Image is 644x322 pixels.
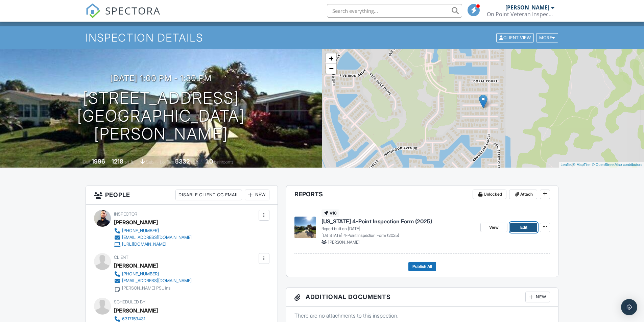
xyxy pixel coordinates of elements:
[110,74,212,83] h3: [DATE] 1:00 pm - 1:30 pm
[122,228,159,233] div: [PHONE_NUMBER]
[114,217,158,227] div: [PERSON_NAME]
[122,271,159,277] div: [PHONE_NUMBER]
[86,32,559,44] h1: Inspection Details
[536,33,558,43] div: More
[206,158,213,165] div: 1.0
[114,227,192,234] a: [PHONE_NUMBER]
[11,89,311,143] h1: [STREET_ADDRESS] [GEOGRAPHIC_DATA][PERSON_NAME]
[175,158,190,165] div: 5332
[114,255,128,260] span: Client
[122,242,166,247] div: [URL][DOMAIN_NAME]
[86,9,161,23] a: SPECTORA
[86,3,100,18] img: The Best Home Inspection Software - Spectora
[122,278,192,283] div: [EMAIL_ADDRESS][DOMAIN_NAME]
[92,158,105,165] div: 1996
[114,299,145,304] span: Scheduled By
[83,159,91,165] span: Built
[573,163,591,167] a: © MapTiler
[114,261,158,271] div: [PERSON_NAME]
[175,190,242,200] div: Disable Client CC Email
[122,316,145,322] div: 6317159431
[122,235,192,240] div: [EMAIL_ADDRESS][DOMAIN_NAME]
[326,53,336,64] a: Zoom in
[146,159,153,165] span: slab
[124,159,134,165] span: sq. ft.
[114,241,192,248] a: [URL][DOMAIN_NAME]
[326,64,336,74] a: Zoom out
[559,162,644,168] div: |
[592,163,642,167] a: © OpenStreetMap contributors
[122,286,170,291] div: [PERSON_NAME] PSL ins
[214,159,233,165] span: bathrooms
[505,4,549,11] div: [PERSON_NAME]
[245,190,269,200] div: New
[114,277,192,284] a: [EMAIL_ADDRESS][DOMAIN_NAME]
[621,299,637,315] div: Open Intercom Messenger
[114,271,192,277] a: [PHONE_NUMBER]
[86,185,278,205] h3: People
[112,158,123,165] div: 1218
[525,292,550,302] div: New
[496,33,534,43] div: Client View
[496,35,535,40] a: Client View
[487,11,554,18] div: On Point Veteran Inspections LLC
[114,212,137,217] span: Inspector
[191,159,199,165] span: sq.ft.
[114,234,192,241] a: [EMAIL_ADDRESS][DOMAIN_NAME]
[327,4,462,18] input: Search everything...
[294,312,550,319] p: There are no attachments to this inspection.
[560,163,572,167] a: Leaflet
[286,288,558,307] h3: Additional Documents
[160,159,174,165] span: Lot Size
[105,3,161,18] span: SPECTORA
[114,305,158,316] div: [PERSON_NAME]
